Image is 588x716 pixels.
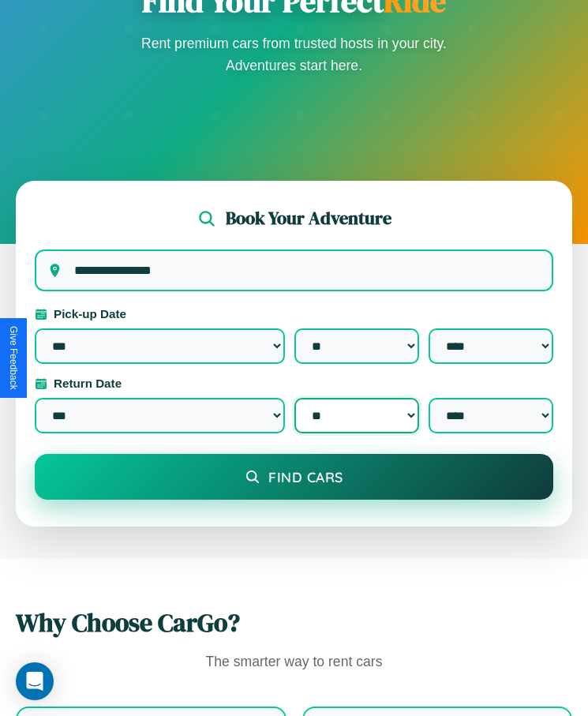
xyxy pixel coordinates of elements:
[35,377,553,390] label: Return Date
[137,32,452,77] p: Rent premium cars from trusted hosts in your city. Adventures start here.
[35,307,553,321] label: Pick-up Date
[16,650,572,675] p: The smarter way to rent cars
[226,206,391,231] h2: Book Your Adventure
[16,605,572,640] h2: Why Choose CarGo?
[16,662,54,700] div: Open Intercom Messenger
[8,326,19,390] div: Give Feedback
[35,454,553,500] button: Find Cars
